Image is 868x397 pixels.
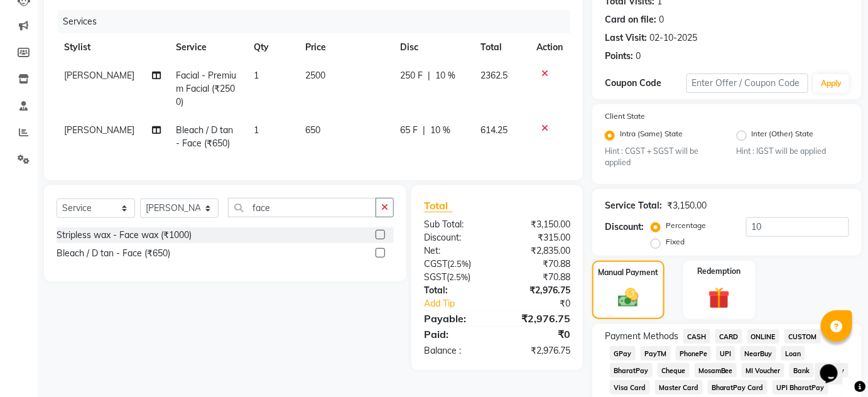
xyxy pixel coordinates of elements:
[58,10,580,33] div: Services
[415,258,497,271] div: ( )
[529,33,570,62] th: Action
[598,267,658,278] label: Manual Payment
[636,50,641,63] div: 0
[415,218,497,231] div: Sub Total:
[605,199,662,212] div: Service Total:
[702,285,737,312] img: _gift.svg
[305,124,320,136] span: 650
[610,380,650,394] span: Visa Card
[431,124,451,137] span: 10 %
[752,128,814,143] label: Inter (Other) State
[659,13,664,26] div: 0
[450,259,469,269] span: 2.5%
[698,266,741,277] label: Redemption
[497,311,580,326] div: ₹2,976.75
[695,363,737,378] span: MosamBee
[428,69,431,82] span: |
[667,199,707,212] div: ₹3,150.00
[605,77,686,90] div: Coupon Code
[708,380,768,394] span: BharatPay Card
[741,346,776,361] span: NearBuy
[423,124,426,137] span: |
[605,50,633,63] div: Points:
[57,33,168,62] th: Stylist
[436,69,456,82] span: 10 %
[605,220,644,234] div: Discount:
[497,284,580,297] div: ₹2,976.75
[449,272,468,282] span: 2.5%
[666,220,706,231] label: Percentage
[246,33,298,62] th: Qty
[424,258,447,269] span: CGST
[497,258,580,271] div: ₹70.88
[228,198,376,217] input: Search or Scan
[57,229,192,242] div: Stripless wax - Face wax (₹1000)
[401,69,423,82] span: 250 F
[57,247,170,260] div: Bleach / D tan - Face (₹650)
[686,73,809,93] input: Enter Offer / Coupon Code
[415,327,497,342] div: Paid:
[415,284,497,297] div: Total:
[415,244,497,258] div: Net:
[176,124,233,149] span: Bleach / D tan - Face (₹650)
[655,380,703,394] span: Master Card
[401,124,418,137] span: 65 F
[424,199,453,212] span: Total
[497,271,580,284] div: ₹70.88
[747,329,780,344] span: ONLINE
[612,286,645,310] img: _cash.svg
[641,346,671,361] span: PayTM
[605,111,645,122] label: Client State
[497,218,580,231] div: ₹3,150.00
[254,124,259,136] span: 1
[605,330,678,343] span: Payment Methods
[64,70,134,81] span: [PERSON_NAME]
[815,347,855,384] iframe: chat widget
[610,363,653,378] span: BharatPay
[605,31,647,45] div: Last Visit:
[415,231,497,244] div: Discount:
[497,344,580,357] div: ₹2,976.75
[610,346,636,361] span: GPay
[683,329,710,344] span: CASH
[716,346,735,361] span: UPI
[480,70,507,81] span: 2362.5
[415,311,497,326] div: Payable:
[784,329,821,344] span: CUSTOM
[415,271,497,284] div: ( )
[605,13,656,26] div: Card on file:
[737,146,850,157] small: Hint : IGST will be applied
[254,70,259,81] span: 1
[424,271,447,283] span: SGST
[393,33,474,62] th: Disc
[742,363,784,378] span: MI Voucher
[415,344,497,357] div: Balance :
[658,363,690,378] span: Cheque
[480,124,507,136] span: 614.25
[473,33,529,62] th: Total
[676,346,712,361] span: PhonePe
[415,297,511,310] a: Add Tip
[605,146,718,169] small: Hint : CGST + SGST will be applied
[176,70,236,107] span: Facial - Premium Facial (₹2500)
[813,74,849,93] button: Apply
[715,329,742,344] span: CARD
[497,244,580,258] div: ₹2,835.00
[620,128,683,143] label: Intra (Same) State
[168,33,246,62] th: Service
[511,297,580,310] div: ₹0
[497,327,580,342] div: ₹0
[497,231,580,244] div: ₹315.00
[773,380,828,394] span: UPI BharatPay
[789,363,814,378] span: Bank
[781,346,805,361] span: Loan
[305,70,325,81] span: 2500
[666,236,685,247] label: Fixed
[64,124,134,136] span: [PERSON_NAME]
[649,31,697,45] div: 02-10-2025
[298,33,393,62] th: Price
